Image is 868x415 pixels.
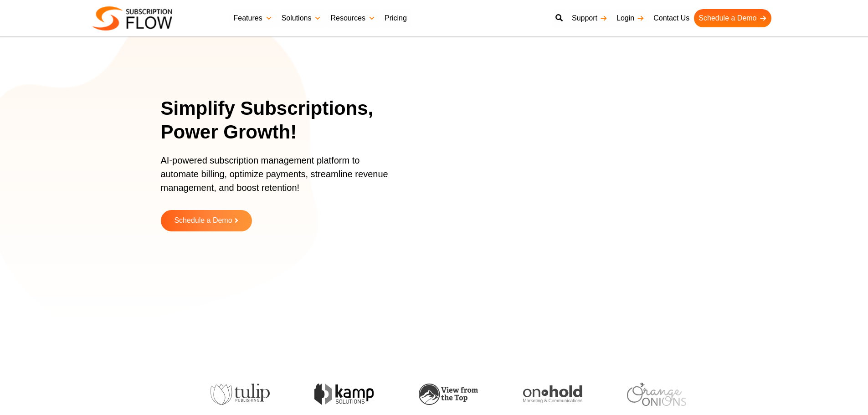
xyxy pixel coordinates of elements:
img: orange-onions [627,383,686,406]
a: Schedule a Demo [694,9,771,27]
img: Subscriptionflow [92,6,172,31]
a: Schedule a Demo [161,210,252,231]
img: tulip-publishing [211,384,270,405]
a: Support [567,9,612,27]
img: onhold-marketing [523,385,582,404]
span: Schedule a Demo [174,217,232,225]
a: Login [612,9,649,27]
a: Resources [326,9,380,27]
a: Contact Us [649,9,694,27]
a: Solutions [277,9,326,27]
a: Features [229,9,277,27]
h1: Simplify Subscriptions, Power Growth! [161,97,409,144]
img: kamp-solution [314,384,374,405]
img: view-from-the-top [419,384,478,405]
a: Pricing [380,9,411,27]
p: AI-powered subscription management platform to automate billing, optimize payments, streamline re... [161,154,398,204]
